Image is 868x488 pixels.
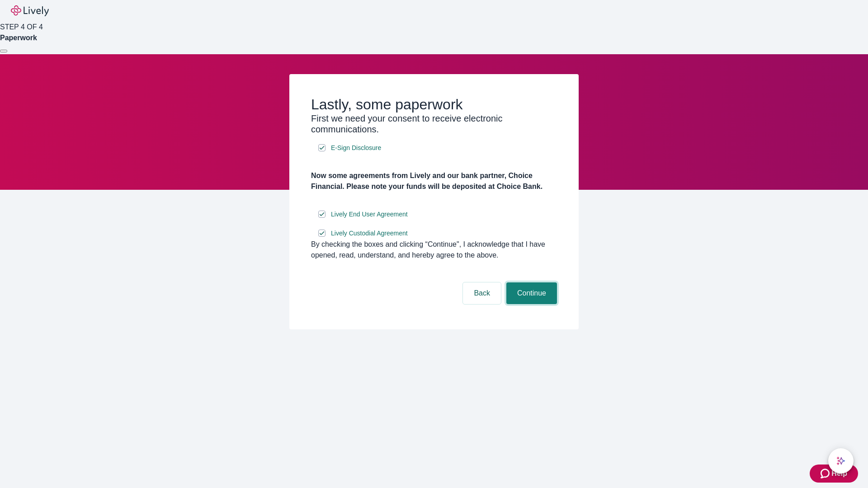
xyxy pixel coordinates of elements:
[331,229,408,238] span: Lively Custodial Agreement
[463,282,501,304] button: Back
[331,210,408,219] span: Lively End User Agreement
[329,142,383,154] a: e-sign disclosure document
[836,456,845,465] svg: Lively AI Assistant
[329,209,410,220] a: e-sign disclosure document
[331,143,381,153] span: E-Sign Disclosure
[821,468,831,479] svg: Zendesk support icon
[329,228,410,239] a: e-sign disclosure document
[828,448,854,474] button: chat
[831,468,847,479] span: Help
[311,96,557,113] h2: Lastly, some paperwork
[311,170,557,192] h4: Now some agreements from Lively and our bank partner, Choice Financial. Please note your funds wi...
[311,239,557,261] div: By checking the boxes and clicking “Continue", I acknowledge that I have opened, read, understand...
[506,282,557,304] button: Continue
[810,465,858,483] button: Zendesk support iconHelp
[311,113,557,135] h3: First we need your consent to receive electronic communications.
[11,5,49,16] img: Lively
